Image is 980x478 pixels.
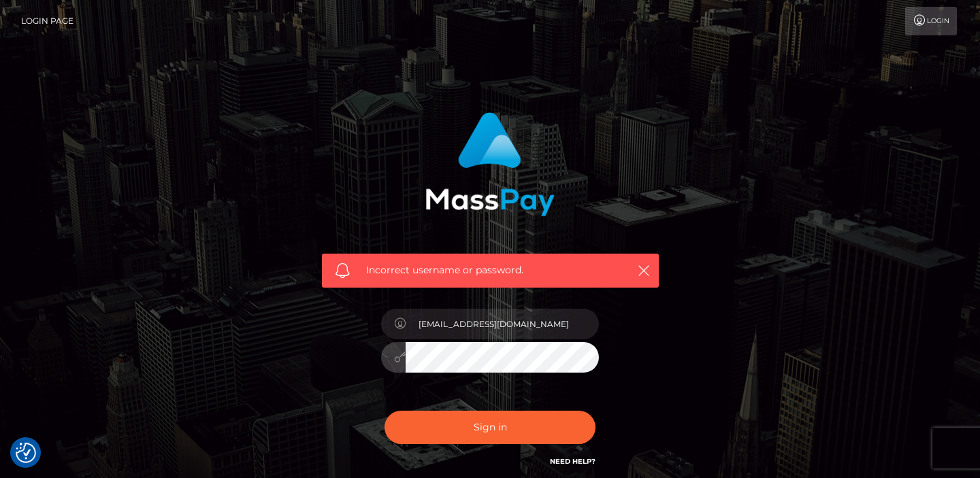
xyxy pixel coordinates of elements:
img: MassPay Login [425,112,555,216]
a: Login Page [21,7,73,35]
a: Need Help? [550,457,595,466]
button: Sign in [385,411,595,444]
a: Login [905,7,957,35]
button: Consent Preferences [16,443,36,463]
img: Revisit consent button [16,443,36,463]
input: Username... [406,309,599,339]
span: Incorrect username or password. [366,263,615,277]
